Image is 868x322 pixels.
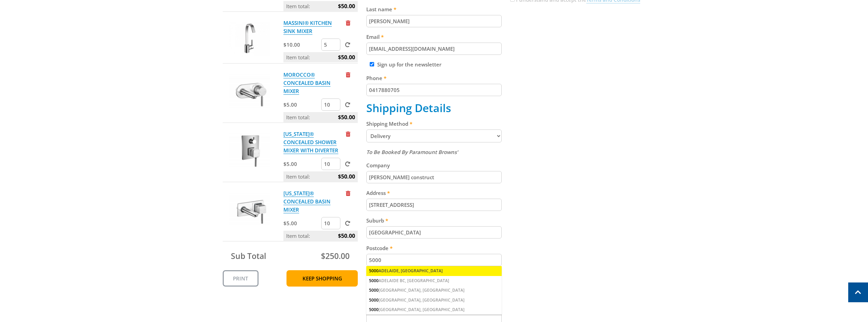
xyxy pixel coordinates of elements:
a: Remove from cart [346,19,350,26]
h2: Shipping Details [366,102,502,114]
span: $50.00 [338,112,355,122]
input: Please enter your postcode. [366,254,502,266]
p: Item total: [283,52,358,62]
span: 5000 [369,278,379,283]
div: [GEOGRAPHIC_DATA], [GEOGRAPHIC_DATA] [366,295,502,305]
p: Item total: [283,231,358,241]
a: Print [223,270,259,287]
p: $5.00 [283,101,320,109]
label: Shipping Method [366,120,502,128]
p: Item total: [283,1,358,11]
span: 5000 [369,287,379,293]
div: [GEOGRAPHIC_DATA], [GEOGRAPHIC_DATA] [366,286,502,295]
input: Please enter your last name. [366,15,502,27]
img: MASSINI® KITCHEN SINK MIXER [229,19,270,60]
input: Please enter your telephone number. [366,84,502,96]
label: Phone [366,74,502,82]
p: Item total: [283,171,358,182]
p: $10.00 [283,41,320,49]
em: To Be Booked By Paramount Browns' [366,149,458,155]
span: $50.00 [338,1,355,11]
label: Sign up for the newsletter [377,61,441,68]
a: Remove from cart [346,190,350,197]
label: Suburb [366,216,502,225]
label: Postcode [366,244,502,252]
span: $50.00 [338,52,355,62]
label: Last name [366,5,502,13]
a: Remove from cart [346,71,350,78]
a: [US_STATE]® CONCEALED SHOWER MIXER WITH DIVERTER [283,131,338,154]
img: MONTANA® CONCEALED BASIN MIXER [229,189,270,230]
a: MASSINI® KITCHEN SINK MIXER [283,19,332,35]
p: Item total: [283,112,358,122]
label: Address [366,189,502,197]
input: Please enter your address. [366,199,502,211]
p: $5.00 [283,219,320,227]
input: Please enter your email address. [366,43,502,55]
a: Keep Shopping [286,270,358,287]
span: Sub Total [231,250,266,261]
a: MOROCCO® CONCEALED BASIN MIXER [283,71,330,95]
a: Remove from cart [346,131,350,137]
span: $50.00 [338,231,355,241]
span: $250.00 [321,250,350,261]
div: ADELAIDE, [GEOGRAPHIC_DATA] [366,266,502,276]
span: 5000 [369,268,379,274]
span: 5000 [369,297,379,303]
label: Email [366,33,502,41]
p: $5.00 [283,160,320,168]
a: [US_STATE]® CONCEALED BASIN MIXER [283,190,330,213]
label: Company [366,161,502,169]
select: Please select a shipping method. [366,129,502,142]
input: Please enter your suburb. [366,226,502,239]
span: $50.00 [338,171,355,182]
img: MONTANA® CONCEALED SHOWER MIXER WITH DIVERTER [229,130,270,171]
div: [GEOGRAPHIC_DATA], [GEOGRAPHIC_DATA] [366,305,502,315]
span: 5000 [369,307,379,312]
div: ADELAIDE BC, [GEOGRAPHIC_DATA] [366,276,502,286]
img: MOROCCO® CONCEALED BASIN MIXER [229,71,270,111]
